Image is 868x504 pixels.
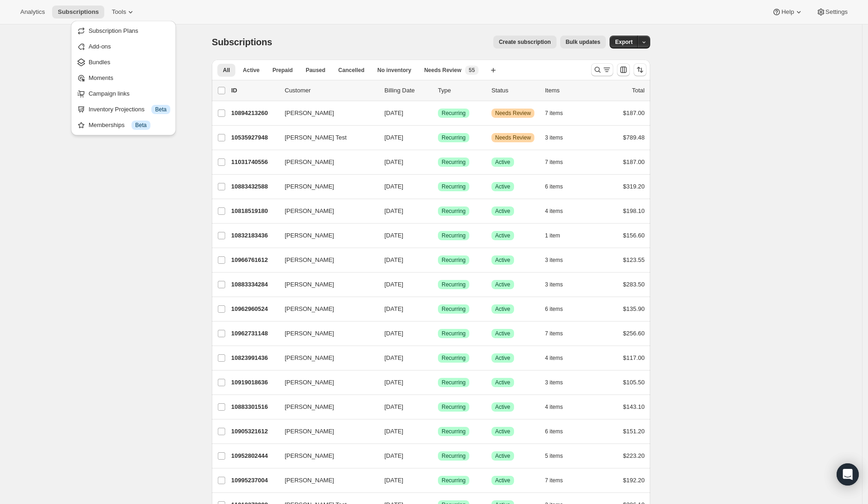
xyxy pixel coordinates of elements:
span: Analytics [20,8,45,16]
div: Open Intercom Messenger [837,463,859,486]
span: Active [495,379,510,386]
span: Beta [135,121,147,129]
p: 10995237004 [231,476,277,485]
button: Export [610,36,638,49]
span: [DATE] [384,354,403,361]
p: Customer [285,86,377,95]
button: 3 items [545,254,573,267]
span: Recurring [442,256,466,264]
span: 7 items [545,330,563,337]
span: Recurring [442,354,466,362]
button: Tools [106,6,141,18]
span: [PERSON_NAME] [285,206,334,216]
span: Cancelled [338,67,365,74]
span: Recurring [442,403,466,411]
button: [PERSON_NAME] [279,253,371,267]
span: [DATE] [384,256,403,263]
button: Bulk updates [560,36,606,49]
span: 7 items [545,158,563,166]
span: Help [781,8,794,16]
span: 5 items [545,452,563,460]
span: Active [495,477,510,484]
div: 10883334284[PERSON_NAME][DATE]SuccessRecurringSuccessActive3 items$283.50 [231,278,645,291]
span: [PERSON_NAME] [285,427,334,436]
span: 3 items [545,379,563,386]
span: Active [495,256,510,264]
span: Active [495,281,510,288]
span: Add-ons [89,43,111,50]
button: [PERSON_NAME] [279,179,371,194]
span: Recurring [442,428,466,435]
span: $198.10 [623,207,645,214]
span: Beta [155,106,167,113]
span: $283.50 [623,281,645,288]
div: 10883301516[PERSON_NAME][DATE]SuccessRecurringSuccessActive4 items$143.10 [231,401,645,413]
div: 10823991436[PERSON_NAME][DATE]SuccessRecurringSuccessActive4 items$117.00 [231,352,645,364]
button: [PERSON_NAME] [279,204,371,219]
span: Bulk updates [566,38,600,46]
span: [PERSON_NAME] [285,158,334,167]
span: Needs Review [424,67,461,74]
button: 6 items [545,425,573,438]
span: Recurring [442,305,466,313]
span: Recurring [442,379,466,386]
button: [PERSON_NAME] [279,277,371,292]
button: Campaign links [74,86,173,101]
span: Recurring [442,158,466,166]
span: [DATE] [384,183,403,190]
span: $256.60 [623,330,645,337]
div: 10952802444[PERSON_NAME][DATE]SuccessRecurringSuccessActive5 items$223.20 [231,449,645,462]
span: Recurring [442,183,466,190]
button: [PERSON_NAME] [279,449,371,463]
span: Active [495,232,510,239]
span: 3 items [545,281,563,288]
span: Subscriptions [212,37,272,47]
p: 10823991436 [231,353,277,363]
span: [PERSON_NAME] [285,378,334,387]
span: [DATE] [384,158,403,165]
button: 4 items [545,205,573,218]
span: [PERSON_NAME] [285,280,334,289]
button: Memberships [74,118,173,133]
p: Status [491,86,538,95]
span: [DATE] [384,477,403,484]
span: Export [615,38,633,46]
span: Active [495,207,510,215]
p: 10535927948 [231,133,277,142]
button: Help [766,6,808,18]
p: 11031740556 [231,158,277,167]
span: Recurring [442,477,466,484]
p: 10883334284 [231,280,277,289]
span: [PERSON_NAME] [285,451,334,461]
span: $187.00 [623,158,645,165]
span: Recurring [442,134,466,141]
button: Bundles [74,55,173,70]
span: Subscription Plans [89,27,138,34]
span: 6 items [545,183,563,190]
button: Settings [811,6,853,18]
button: [PERSON_NAME] Test [279,130,371,145]
span: [DATE] [384,379,403,386]
span: 6 items [545,428,563,435]
div: 10818519180[PERSON_NAME][DATE]SuccessRecurringSuccessActive4 items$198.10 [231,205,645,218]
span: 3 items [545,256,563,264]
p: 10832183436 [231,231,277,240]
span: [PERSON_NAME] [285,255,334,265]
button: Add-ons [74,39,173,54]
button: [PERSON_NAME] [279,155,371,170]
span: Create subscription [499,38,551,46]
div: 10919018636[PERSON_NAME][DATE]SuccessRecurringSuccessActive3 items$105.50 [231,376,645,389]
div: 10905321612[PERSON_NAME][DATE]SuccessRecurringSuccessActive6 items$151.20 [231,425,645,438]
span: $187.00 [623,109,645,116]
span: Recurring [442,452,466,460]
span: [PERSON_NAME] Test [285,133,347,142]
button: 7 items [545,156,573,169]
span: $135.90 [623,305,645,312]
button: Create subscription [493,36,557,49]
span: [PERSON_NAME] [285,329,334,338]
div: 10966761612[PERSON_NAME][DATE]SuccessRecurringSuccessActive3 items$123.55 [231,254,645,267]
button: 4 items [545,401,573,413]
button: [PERSON_NAME] [279,473,371,488]
button: [PERSON_NAME] [279,106,371,121]
button: 6 items [545,303,573,316]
